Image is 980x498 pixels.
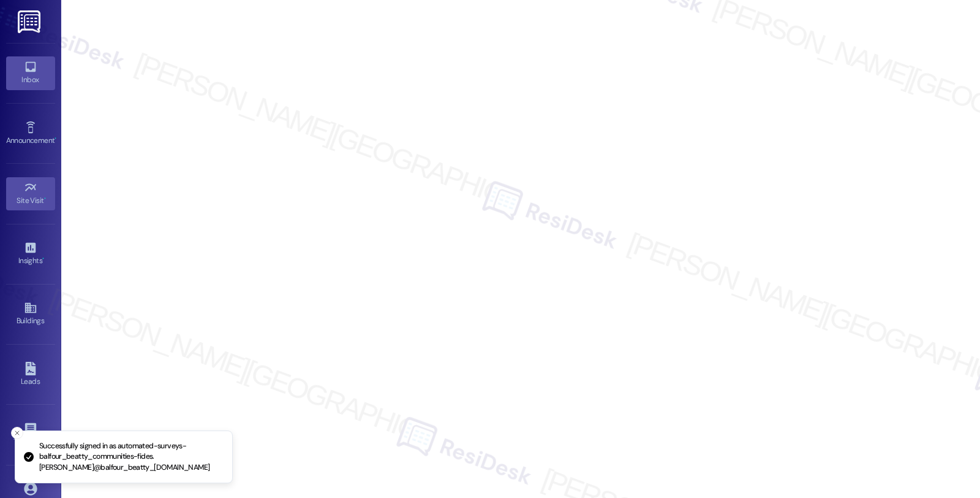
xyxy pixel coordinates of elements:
a: Site Visit • [6,177,55,210]
button: Close toast [11,427,23,439]
span: • [42,255,44,263]
a: Insights • [6,237,55,270]
p: Successfully signed in as automated-surveys-balfour_beatty_communities-fides.[PERSON_NAME]@balfou... [39,441,222,473]
span: • [55,134,56,143]
img: ResiDesk Logo [18,10,43,33]
a: Buildings [6,297,55,331]
a: Leads [6,358,55,391]
span: • [44,194,46,203]
a: Inbox [6,56,55,90]
a: Templates • [6,418,55,451]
